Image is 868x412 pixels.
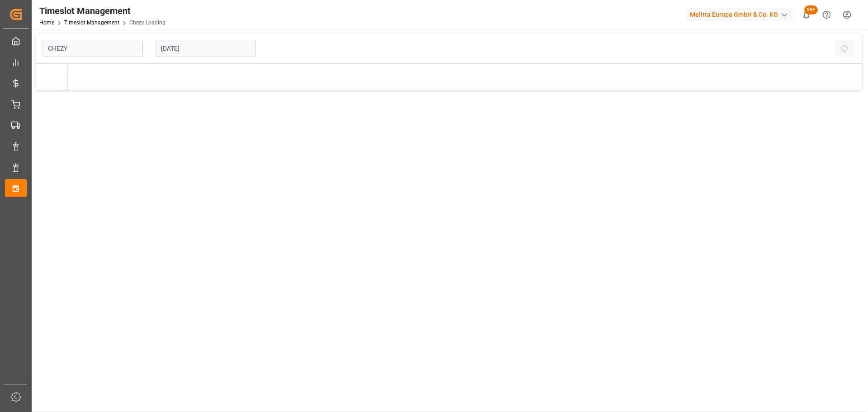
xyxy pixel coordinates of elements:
[804,5,818,14] span: 99+
[686,8,793,21] div: Melitta Europa GmbH & Co. KG
[39,4,165,18] div: Timeslot Management
[816,5,837,25] button: Help Center
[796,5,816,25] button: show 100 new notifications
[156,40,256,57] input: DD-MM-YYYY
[39,19,54,26] a: Home
[686,6,796,23] button: Melitta Europa GmbH & Co. KG
[42,40,143,57] input: Type to search/select
[64,19,119,26] a: Timeslot Management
